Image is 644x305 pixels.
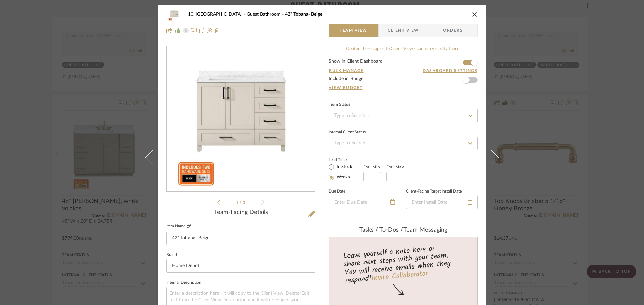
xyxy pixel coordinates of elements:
[188,12,247,17] span: 10. [GEOGRAPHIC_DATA]
[363,165,380,169] label: Est. Min
[329,103,350,106] div: Team Status
[406,196,478,209] input: Enter Install Date
[329,46,478,52] div: Content here copies to Client View - confirm visibility there.
[166,253,177,257] label: Brand
[329,163,363,181] mat-radio-group: Select item type
[166,232,315,245] input: Enter Item Name
[166,281,201,284] label: Internal Description
[239,201,243,205] span: /
[329,85,478,90] a: View Budget
[329,196,400,209] input: Enter Due Date
[243,201,246,205] span: 3
[166,223,191,229] label: Item Name
[329,109,478,122] input: Type to Search…
[329,131,366,134] div: Internal Client Status
[472,11,478,17] button: close
[328,241,479,286] div: Leave yourself a note here or share next steps with your team. You will receive emails when they ...
[340,24,367,37] span: Team View
[329,227,478,234] div: team Messaging
[166,259,315,273] input: Enter Brand
[168,46,314,192] img: dbc4cdfe-0d56-4ae2-8ab8-6c6c7e542a8d_436x436.jpg
[167,46,315,192] div: 0
[166,8,182,21] img: dbc4cdfe-0d56-4ae2-8ab8-6c6c7e542a8d_48x40.jpg
[422,68,478,74] button: Dashboard Settings
[329,190,345,193] label: Due Date
[215,28,220,33] img: Remove from project
[371,268,428,285] a: Invite Collaborator
[388,24,419,37] span: Client View
[406,190,462,193] label: Client-Facing Target Install Date
[329,157,363,163] label: Lead Time
[359,227,403,233] span: Tasks / To-Dos /
[335,174,350,180] label: Weeks
[236,201,239,205] span: 1
[436,24,470,37] span: Orders
[386,165,404,169] label: Est. Max
[247,12,285,17] span: Guest Bathroom
[335,164,352,170] label: In Stock
[285,12,322,17] span: 42" Tobana- Beige
[329,68,364,74] button: Bulk Manage
[329,137,478,150] input: Type to Search…
[166,209,315,216] div: Team-Facing Details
